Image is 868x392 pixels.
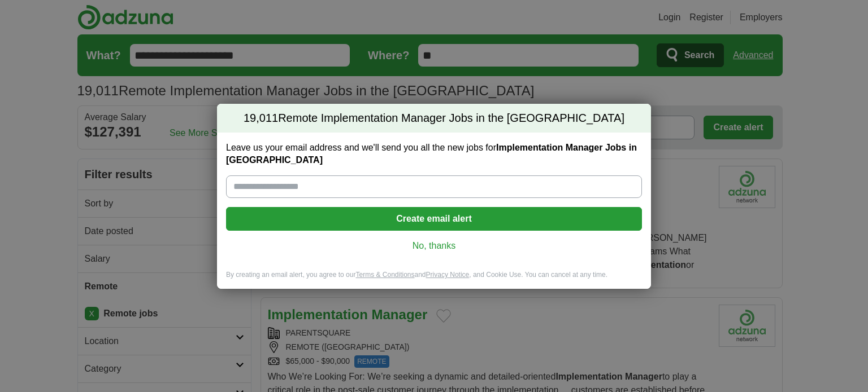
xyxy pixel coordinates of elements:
[244,111,278,126] span: 19,011
[217,104,651,133] h2: Remote Implementation Manager Jobs in the [GEOGRAPHIC_DATA]
[235,240,633,252] a: No, thanks
[355,271,414,279] a: Terms & Conditions
[226,207,642,231] button: Create email alert
[217,270,651,289] div: By creating an email alert, you agree to our and , and Cookie Use. You can cancel at any time.
[226,142,642,166] label: Leave us your email address and we'll send you all the new jobs for
[426,271,470,279] a: Privacy Notice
